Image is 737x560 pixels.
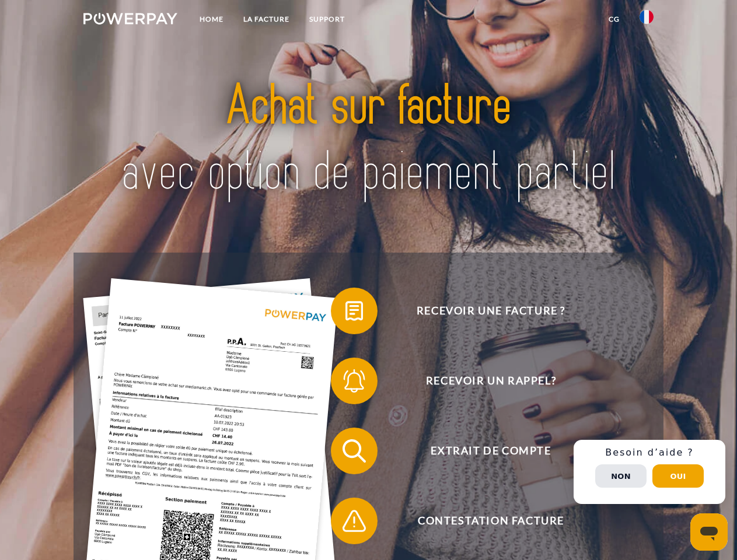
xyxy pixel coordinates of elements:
a: Support [299,9,355,30]
img: fr [640,10,654,24]
button: Non [595,464,647,488]
span: Contestation Facture [348,498,634,544]
img: qb_warning.svg [340,506,369,535]
button: Oui [652,464,704,488]
h3: Besoin d’aide ? [581,447,718,459]
a: LA FACTURE [233,9,299,30]
img: logo-powerpay-white.svg [83,13,177,24]
div: Schnellhilfe [574,440,725,504]
img: qb_bell.svg [340,366,369,395]
button: Contestation Facture [331,498,634,544]
a: Home [190,9,233,30]
span: Extrait de compte [348,428,634,474]
img: title-powerpay_fr.svg [111,56,626,223]
button: Recevoir une facture ? [331,288,634,334]
span: Recevoir une facture ? [348,288,634,334]
img: qb_bill.svg [340,296,369,325]
iframe: Bouton de lancement de la fenêtre de messagerie [690,513,728,551]
button: Extrait de compte [331,428,634,474]
img: qb_search.svg [340,436,369,466]
span: Recevoir un rappel? [348,358,634,404]
button: Recevoir un rappel? [331,358,634,404]
a: CG [599,9,630,30]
